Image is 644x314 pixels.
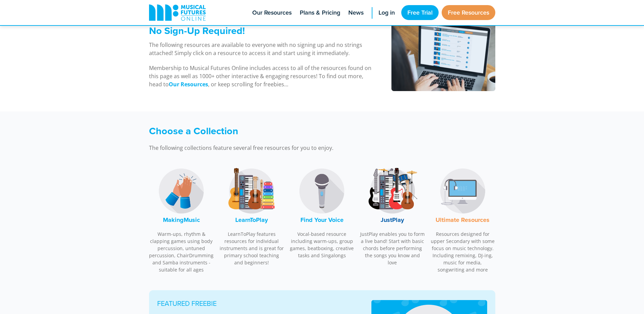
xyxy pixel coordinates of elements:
p: JustPlay enables you to form a live band! Start with basic chords before performing the songs you... [360,230,425,266]
span: Log in [379,8,395,17]
h3: Choose a Collection [149,125,414,137]
font: JustPlay [381,215,404,224]
p: The following collections feature several free resources for you to enjoy. [149,144,414,152]
a: Free Resources [442,5,495,20]
img: Music Technology Logo [437,165,488,216]
font: MakingMusic [163,215,200,224]
a: Our Resources [169,81,208,88]
span: No Sign-Up Required! [149,23,245,38]
span: News [348,8,364,17]
img: JustPlay Logo [367,165,418,216]
span: Our Resources [252,8,292,17]
p: The following resources are available to everyone with no signing up and no strings attached! Sim... [149,41,374,57]
font: LearnToPlay [235,215,268,224]
a: MakingMusic LogoMakingMusic Warm-ups, rhythm & clapping games using body percussion, untuned perc... [149,162,214,277]
span: Plans & Pricing [300,8,340,17]
img: MakingMusic Logo [156,165,207,216]
p: FEATURED FREEBIE [157,298,355,309]
img: LearnToPlay Logo [226,165,277,216]
a: Music Technology LogoUltimate Resources Resources designed for upper Secondary with some focus on... [430,162,495,277]
p: LearnToPlay features resources for individual instruments and is great for primary school teachin... [219,230,284,266]
p: Warm-ups, rhythm & clapping games using body percussion, untuned percussion, ChairDrumming and Sa... [149,230,214,273]
a: LearnToPlay LogoLearnToPlay LearnToPlay features resources for individual instruments and is grea... [219,162,284,270]
a: Free Trial [401,5,439,20]
p: Membership to Musical Futures Online includes access to all of the resources found on this page a... [149,64,374,88]
font: Find Your Voice [300,215,344,224]
p: Resources designed for upper Secondary with some focus on music technology. Including remixing, D... [430,230,495,273]
a: JustPlay LogoJustPlay JustPlay enables you to form a live band! Start with basic chords before pe... [360,162,425,270]
p: Vocal-based resource including warm-ups, group games, beatboxing, creative tasks and Singalongs [290,230,355,259]
a: Find Your Voice LogoFind Your Voice Vocal-based resource including warm-ups, group games, beatbox... [290,162,355,263]
img: Find Your Voice Logo [296,165,347,216]
font: Ultimate Resources [436,215,490,224]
